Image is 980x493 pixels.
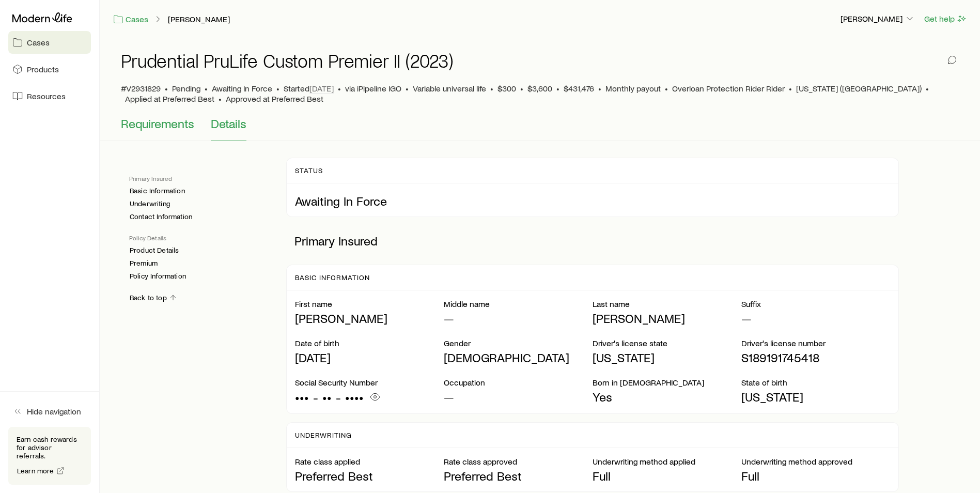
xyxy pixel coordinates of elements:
span: •• [322,390,332,405]
p: [PERSON_NAME] [295,311,444,326]
span: Applied at Preferred Best [125,94,214,104]
a: Cases [8,31,91,54]
span: • [556,83,559,94]
p: — [444,390,593,404]
p: Status [295,166,323,175]
p: Full [741,469,890,483]
span: Hide navigation [27,406,81,417]
span: [US_STATE] ([GEOGRAPHIC_DATA]) [796,83,922,94]
p: Full [593,469,741,483]
p: — [444,311,593,326]
span: Monthly payout [605,83,661,94]
p: Preferred Best [295,469,444,483]
span: Products [27,64,59,74]
span: via iPipeline IGO [345,83,401,94]
p: [DATE] [295,350,444,365]
span: •••• [345,390,364,405]
span: • [338,83,341,94]
a: Underwriting [129,199,170,208]
span: • [165,83,168,94]
p: Underwriting method approved [741,456,890,467]
span: • [219,94,222,104]
span: • [926,83,929,94]
span: Learn more [17,467,54,474]
span: • [520,83,523,94]
span: Details [211,116,246,131]
span: • [490,83,493,94]
div: Application details tabs [121,116,959,141]
p: Middle name [444,299,593,309]
p: Basic Information [295,273,369,282]
h1: Prudential PruLife Custom Premier II (2023) [121,50,453,71]
span: $3,600 [527,83,552,94]
p: [DEMOGRAPHIC_DATA] [444,350,593,365]
span: - [313,390,318,405]
button: [PERSON_NAME] [840,13,915,25]
p: — [741,311,890,326]
div: Earn cash rewards for advisor referrals.Learn more [8,427,91,485]
span: Variable universal life [413,83,486,94]
p: Policy Details [129,234,270,242]
span: - [336,390,341,405]
p: Underwriting [295,431,352,439]
p: Occupation [444,377,593,388]
span: Cases [27,37,50,48]
a: Premium [129,259,158,268]
p: [US_STATE] [741,390,890,404]
p: Underwriting method applied [593,456,741,467]
a: Resources [8,85,91,107]
p: Primary Insured [129,174,270,182]
p: Suffix [741,299,890,309]
span: [DATE] [309,83,334,94]
p: Started [284,83,334,94]
span: $431,476 [564,83,594,94]
p: Social Security Number [295,377,444,388]
a: Policy Information [129,272,186,281]
span: • [665,83,668,94]
p: Preferred Best [444,469,593,483]
p: S189191745418 [741,350,890,365]
span: • [276,83,279,94]
span: Approved at Preferred Best [226,94,323,104]
p: Yes [593,390,741,404]
p: Driver's license number [741,338,890,348]
span: • [789,83,792,94]
p: Pending [172,83,200,94]
a: [PERSON_NAME] [167,14,230,24]
span: • [205,83,208,94]
p: [PERSON_NAME] [841,13,915,24]
a: Back to top [129,293,178,303]
p: Last name [593,299,741,309]
p: Rate class approved [444,456,593,467]
p: State of birth [741,377,890,388]
span: • [406,83,409,94]
a: Product Details [129,246,179,255]
a: Products [8,58,91,81]
p: [US_STATE] [593,350,741,365]
p: [PERSON_NAME] [593,311,741,326]
a: Contact Information [129,212,193,221]
span: Overloan Protection Rider Rider [672,83,785,94]
p: Earn cash rewards for advisor referrals. [17,435,83,460]
button: Get help [924,13,968,25]
span: Requirements [121,116,194,131]
p: Date of birth [295,338,444,348]
span: $300 [497,83,516,94]
p: Awaiting In Force [295,194,890,208]
p: Driver's license state [593,338,741,348]
p: Primary Insured [286,225,898,256]
span: • [598,83,601,94]
span: Resources [27,91,66,101]
p: Born in [DEMOGRAPHIC_DATA] [593,377,741,388]
span: ••• [295,390,309,405]
p: Rate class applied [295,456,444,467]
a: Basic Information [129,187,185,195]
button: Hide navigation [8,400,91,423]
p: Gender [444,338,593,348]
p: First name [295,299,444,309]
a: Cases [113,13,149,25]
span: Awaiting In Force [212,83,272,94]
span: #V2931829 [121,83,161,94]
